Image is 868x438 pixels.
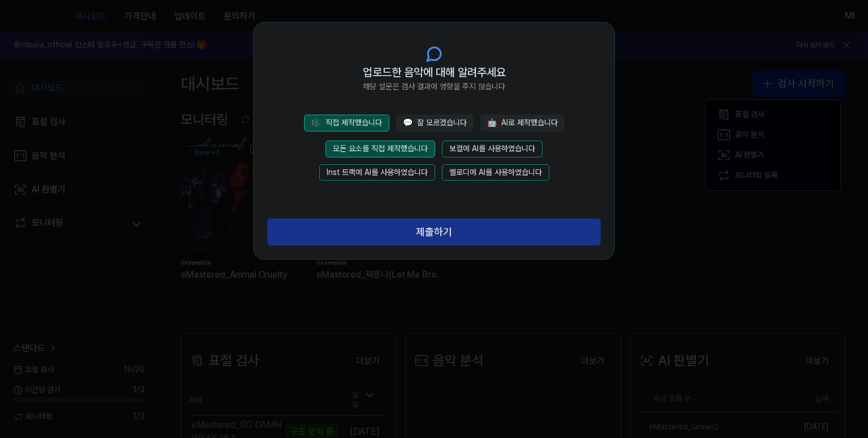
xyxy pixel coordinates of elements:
[311,118,321,127] span: 🎼
[396,115,474,132] button: 💬잘 모르겠습니다
[487,118,497,127] span: 🤖
[403,118,413,127] span: 💬
[480,115,565,132] button: 🤖AI로 제작했습니다
[319,164,435,181] button: Inst 트랙에 AI를 사용하였습니다
[267,218,601,246] button: 제출하기
[442,141,542,157] button: 보컬에 AI를 사용하였습니다
[363,81,505,93] span: 해당 설문은 검사 결과에 영향을 주지 않습니다
[304,115,389,132] button: 🎼직접 제작했습니다
[442,164,549,181] button: 멜로디에 AI를 사용하였습니다
[325,141,435,157] button: 모든 요소를 직접 제작했습니다
[363,63,506,81] span: 업로드한 음악에 대해 알려주세요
